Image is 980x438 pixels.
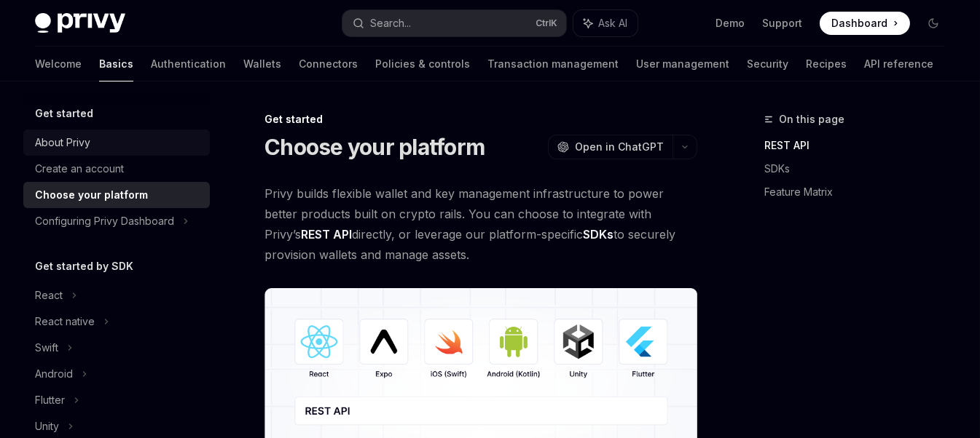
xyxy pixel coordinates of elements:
strong: REST API [301,227,352,242]
a: Authentication [151,47,226,81]
img: dark logo [35,13,125,33]
strong: SDKs [583,227,614,242]
a: Demo [716,16,745,31]
div: Get started [264,112,697,127]
span: Open in ChatGPT [575,140,664,154]
a: API reference [864,47,933,81]
div: About Privy [35,134,90,151]
span: On this page [779,111,844,128]
a: Feature Matrix [764,180,957,204]
span: Privy builds flexible wallet and key management infrastructure to power better products built on ... [264,183,697,265]
a: Basics [99,47,133,81]
a: Wallets [243,47,281,81]
div: Choose your platform [35,186,148,204]
a: Policies & controls [375,47,470,81]
div: React native [35,313,95,330]
a: Support [762,16,802,31]
button: Toggle dark mode [922,12,945,35]
a: Transaction management [487,47,619,81]
span: Ask AI [598,16,627,31]
button: Search...CtrlK [342,10,567,36]
a: SDKs [764,157,957,180]
div: Search... [370,15,411,32]
div: Configuring Privy Dashboard [35,212,174,230]
span: Dashboard [831,16,887,31]
button: Open in ChatGPT [548,135,673,159]
a: Dashboard [820,12,910,35]
div: React [35,287,63,304]
a: Welcome [35,47,82,81]
button: Ask AI [573,10,638,36]
a: Recipes [806,47,847,81]
div: Android [35,365,73,383]
div: Unity [35,418,59,435]
div: Create an account [35,160,124,178]
span: Ctrl K [536,17,557,29]
a: REST API [764,134,957,157]
a: Choose your platform [23,182,210,208]
div: Swift [35,339,58,357]
a: User management [636,47,729,81]
a: Connectors [299,47,358,81]
h5: Get started [35,105,93,122]
h5: Get started by SDK [35,258,133,275]
a: Create an account [23,156,210,182]
a: About Privy [23,130,210,156]
h1: Choose your platform [264,134,485,160]
a: Security [747,47,788,81]
div: Flutter [35,391,65,409]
